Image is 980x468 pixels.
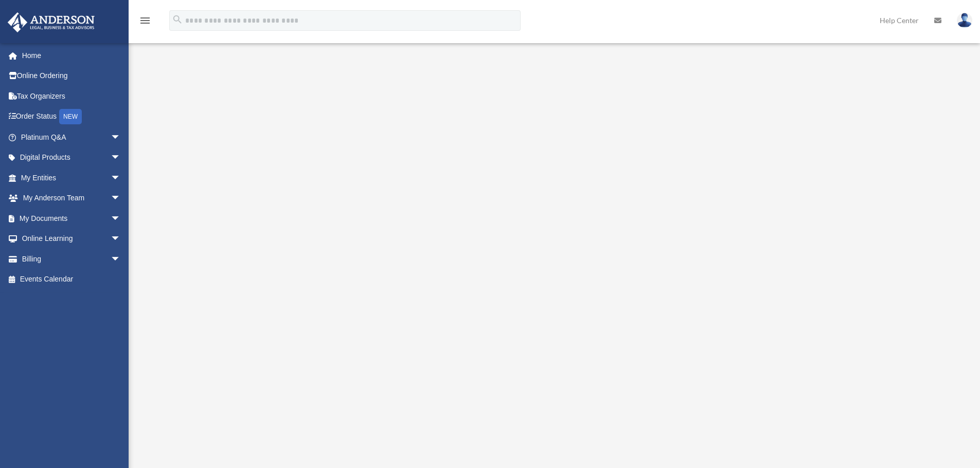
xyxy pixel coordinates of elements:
[7,86,136,106] a: Tax Organizers
[7,106,136,127] a: Order StatusNEW
[172,14,183,25] i: search
[111,127,131,148] span: arrow_drop_down
[59,109,82,124] div: NEW
[7,167,136,188] a: My Entitiesarrow_drop_down
[111,249,131,270] span: arrow_drop_down
[7,229,136,249] a: Online Learningarrow_drop_down
[111,208,131,229] span: arrow_drop_down
[7,45,136,66] a: Home
[7,249,136,269] a: Billingarrow_drop_down
[5,12,98,32] img: Anderson Advisors Platinum Portal
[111,167,131,189] span: arrow_drop_down
[139,18,151,27] a: menu
[7,147,136,168] a: Digital Productsarrow_drop_down
[7,127,136,147] a: Platinum Q&Aarrow_drop_down
[7,188,136,209] a: My Anderson Teamarrow_drop_down
[139,14,151,27] i: menu
[7,66,136,86] a: Online Ordering
[7,208,136,229] a: My Documentsarrow_drop_down
[7,269,136,290] a: Events Calendar
[275,69,831,378] iframe: <span data-mce-type="bookmark" style="display: inline-block; width: 0px; overflow: hidden; line-h...
[957,13,972,28] img: User Pic
[111,229,131,250] span: arrow_drop_down
[111,147,131,169] span: arrow_drop_down
[111,188,131,209] span: arrow_drop_down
